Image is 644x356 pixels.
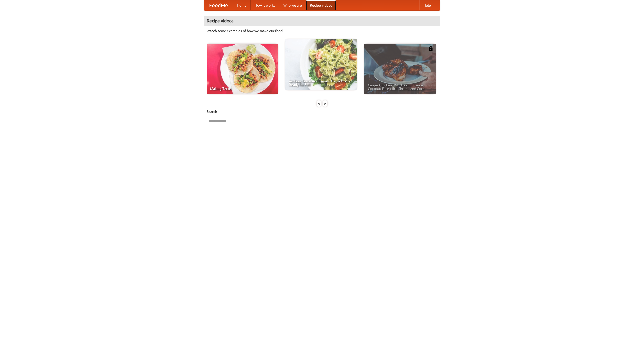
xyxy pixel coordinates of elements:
span: An Easy, Summery Tomato Pasta That's Ready for Fall [289,79,353,86]
div: » [323,100,327,107]
span: Making Tacos [210,87,274,90]
a: Making Tacos [207,44,278,94]
a: FoodMe [204,0,233,10]
p: Watch some examples of how we make our food! [207,28,437,33]
div: « [317,100,321,107]
h5: Search [207,109,437,114]
a: Home [233,0,251,10]
a: An Easy, Summery Tomato Pasta That's Ready for Fall [285,39,357,90]
h4: Recipe videos [204,16,440,26]
a: Help [419,0,435,10]
img: 483408.png [428,46,433,51]
a: How it works [251,0,279,10]
a: Recipe videos [306,0,336,10]
a: Who we are [279,0,306,10]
